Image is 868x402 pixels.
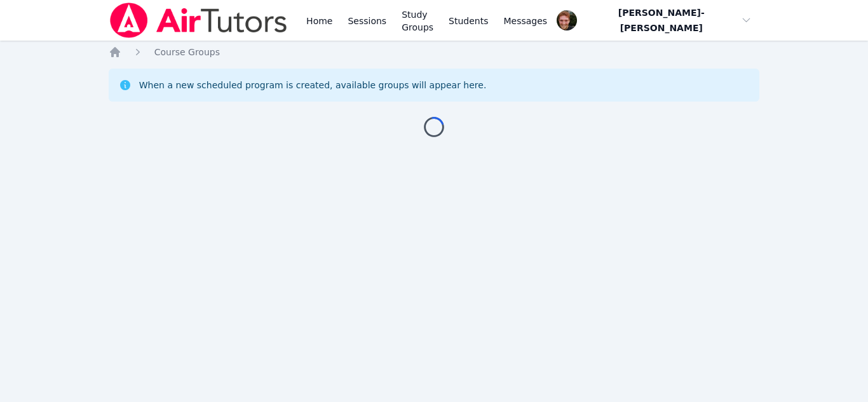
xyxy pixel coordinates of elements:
[154,47,220,57] span: Course Groups
[504,15,548,27] span: Messages
[109,3,288,38] img: Air Tutors
[139,79,487,91] div: When a new scheduled program is created, available groups will appear here.
[109,46,760,58] nav: Breadcrumb
[154,46,220,58] a: Course Groups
